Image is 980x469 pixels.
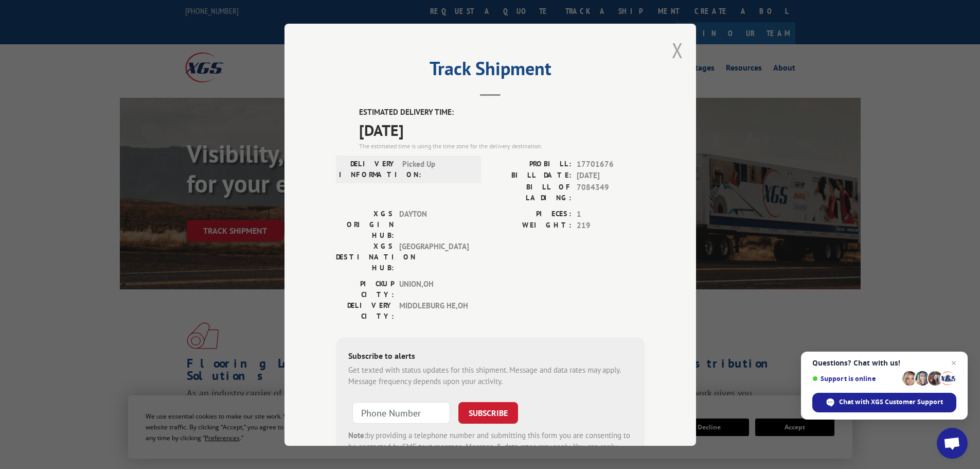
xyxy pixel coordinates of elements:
strong: Note: [348,430,366,440]
span: [DATE] [577,170,645,182]
label: PICKUP CITY: [336,278,394,300]
div: The estimated time is using the time zone for the delivery destination. [359,141,645,150]
span: [GEOGRAPHIC_DATA] [399,240,469,273]
span: 1 [577,208,645,220]
span: 7084349 [577,181,645,203]
span: 219 [577,220,645,232]
label: BILL DATE: [490,170,572,182]
label: XGS ORIGIN HUB: [336,208,394,240]
label: BILL OF LADING: [490,181,572,203]
span: MIDDLEBURG HE , OH [399,300,469,321]
span: Questions? Chat with us! [812,359,956,367]
span: Picked Up [402,158,472,180]
div: Subscribe to alerts [348,349,632,364]
button: SUBSCRIBE [458,402,518,423]
label: XGS DESTINATION HUB: [336,240,394,273]
span: Support is online [812,375,899,383]
div: Get texted with status updates for this shipment. Message and data rates may apply. Message frequ... [348,364,632,387]
span: [DATE] [359,118,645,141]
input: Phone Number [352,402,450,423]
span: UNION , OH [399,278,469,300]
div: by providing a telephone number and submitting this form you are consenting to be contacted by SM... [348,429,632,464]
span: 17701676 [577,158,645,170]
label: PIECES: [490,208,572,220]
label: DELIVERY CITY: [336,300,394,321]
span: Chat with XGS Customer Support [839,397,943,407]
label: ESTIMATED DELIVERY TIME: [359,107,645,118]
span: DAYTON [399,208,469,240]
label: PROBILL: [490,158,572,170]
label: WEIGHT: [490,220,572,232]
h2: Track Shipment [336,61,645,81]
label: DELIVERY INFORMATION: [339,158,397,180]
button: Close modal [672,37,683,64]
div: Chat with XGS Customer Support [812,393,956,412]
div: Open chat [937,428,968,459]
span: Close chat [948,357,960,369]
